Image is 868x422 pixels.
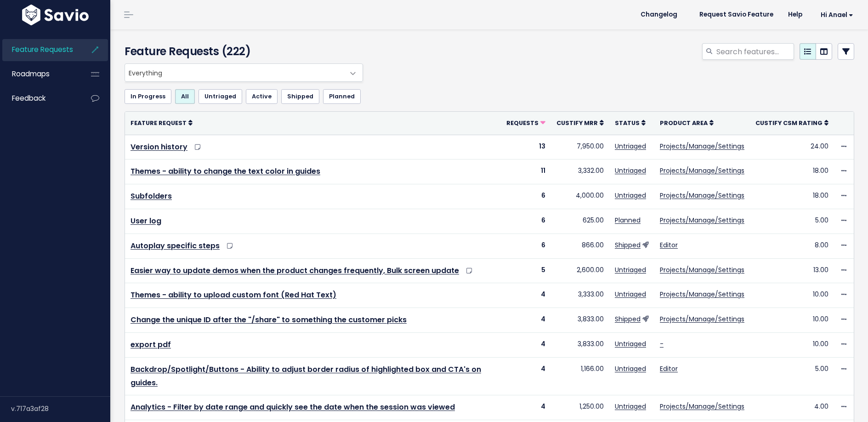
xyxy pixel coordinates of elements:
a: Shipped [281,89,319,104]
td: 4,000.00 [551,184,609,209]
td: 6 [501,234,551,258]
span: Custify csm rating [755,119,823,127]
td: 8.00 [750,234,834,258]
a: Untriaged [615,265,646,274]
a: Projects/Manage/Settings [660,191,744,200]
a: Easier way to update demos when the product changes frequently, Bulk screen update [130,265,459,276]
a: Custify csm rating [755,118,828,127]
span: Changelog [641,11,677,18]
a: Backdrop/Spotlight/Buttons - Ability to adjust border radius of highlighted box and CTA's on guides. [130,364,481,388]
a: Roadmaps [2,63,76,85]
a: Editor [660,364,678,373]
span: Status [615,119,640,127]
a: Feedback [2,88,76,109]
a: Themes - ability to upload custom font (Red Hat Text) [130,290,336,300]
td: 3,833.00 [551,332,609,357]
a: Planned [323,89,361,104]
a: Untriaged [615,339,646,348]
a: Projects/Manage/Settings [660,314,744,324]
td: 3,833.00 [551,308,609,333]
a: Subfolders [130,191,172,201]
a: User log [130,216,161,226]
a: Projects/Manage/Settings [660,216,744,225]
td: 866.00 [551,234,609,258]
a: Projects/Manage/Settings [660,265,744,274]
span: Product Area [660,119,708,127]
span: Roadmaps [12,69,50,79]
a: Untriaged [615,191,646,200]
a: Untriaged [615,364,646,373]
a: Editor [660,240,678,250]
td: 4 [501,395,551,420]
a: Status [615,118,646,127]
td: 18.00 [750,184,834,209]
td: 13 [501,135,551,160]
a: Untriaged [615,142,646,151]
a: Projects/Manage/Settings [660,402,744,411]
a: - [660,339,664,348]
div: v.717a3af28 [11,397,110,421]
a: Active [246,89,278,104]
a: Untriaged [199,89,242,104]
td: 3,332.00 [551,160,609,184]
span: Feature Request [130,119,187,127]
h4: Feature Requests (222) [125,43,359,60]
a: Themes - ability to change the text color in guides [130,166,320,177]
td: 7,950.00 [551,135,609,160]
a: Autoplay specific steps [130,240,220,251]
td: 1,166.00 [551,357,609,395]
a: In Progress [125,89,171,104]
td: 4.00 [750,395,834,420]
td: 1,250.00 [551,395,609,420]
span: Requests [506,119,539,127]
span: Everything [125,63,363,82]
td: 10.00 [750,332,834,357]
td: 6 [501,209,551,234]
td: 11 [501,160,551,184]
a: Hi Anael [810,8,861,22]
a: Change the unique ID after the "/share" to something the customer picks [130,314,407,325]
td: 5 [501,258,551,283]
td: 4 [501,283,551,308]
span: Hi Anael [821,11,853,18]
span: Custify mrr [556,119,598,127]
a: Projects/Manage/Settings [660,142,744,151]
img: logo-white.9d6f32f41409.svg [20,5,91,25]
a: Version history [130,142,187,152]
a: Planned [615,216,641,225]
td: 5.00 [750,357,834,395]
a: Untriaged [615,290,646,299]
td: 4 [501,332,551,357]
a: Request Savio Feature [692,8,781,22]
a: Shipped [615,314,641,324]
a: Projects/Manage/Settings [660,290,744,299]
span: Feedback [12,93,45,103]
ul: Filter feature requests [125,89,854,104]
a: Analytics - Filter by date range and quickly see the date when the session was viewed [130,402,455,412]
td: 6 [501,184,551,209]
a: Feature Request [130,118,193,127]
td: 4 [501,357,551,395]
td: 13.00 [750,258,834,283]
span: Feature Requests [12,45,73,54]
a: export pdf [130,339,171,350]
a: Untriaged [615,166,646,175]
td: 24.00 [750,135,834,160]
a: Product Area [660,118,714,127]
a: Requests [506,118,545,127]
td: 3,333.00 [551,283,609,308]
td: 18.00 [750,160,834,184]
a: Shipped [615,240,641,250]
td: 4 [501,308,551,333]
td: 10.00 [750,283,834,308]
a: Projects/Manage/Settings [660,166,744,175]
td: 5.00 [750,209,834,234]
a: Feature Requests [2,39,76,60]
td: 2,600.00 [551,258,609,283]
a: All [175,89,195,104]
td: 625.00 [551,209,609,234]
span: Everything [125,64,344,81]
a: Custify mrr [556,118,604,127]
input: Search features... [715,43,794,60]
a: Untriaged [615,402,646,411]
